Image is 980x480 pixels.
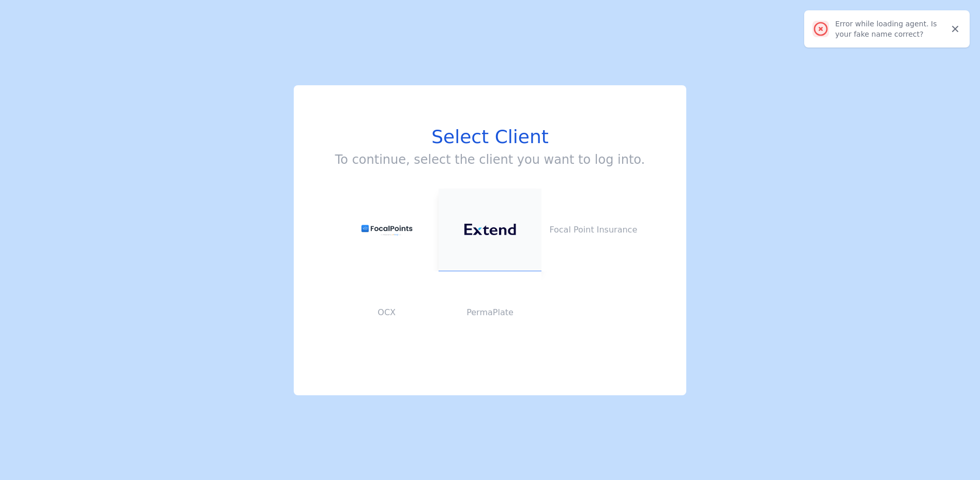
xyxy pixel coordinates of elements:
div: Error while loading agent. Is your fake name correct? [835,19,947,39]
h3: To continue, select the client you want to log into. [335,151,645,168]
button: PermaPlate [439,271,542,354]
button: Focal Point Insurance [541,189,645,271]
h1: Select Client [335,127,645,147]
p: PermaPlate [439,306,542,319]
button: OCX [335,271,439,354]
p: Focal Point Insurance [541,224,645,236]
p: OCX [335,306,439,319]
button: Close [947,21,963,37]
